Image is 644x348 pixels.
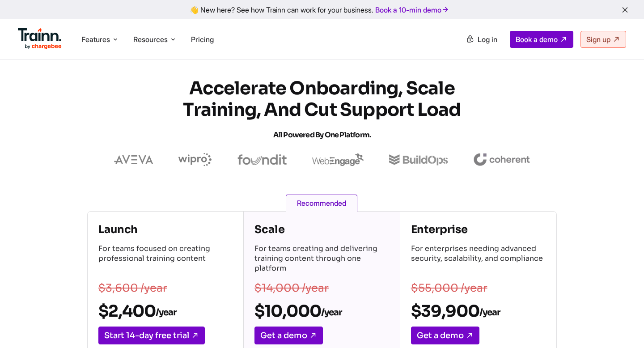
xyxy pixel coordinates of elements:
[373,4,451,16] a: Book a 10-min demo
[161,78,483,146] h1: Accelerate Onboarding, Scale Training, and Cut Support Load
[411,301,546,321] h2: $39,900
[586,35,610,44] span: Sign up
[18,28,62,50] img: Trainn Logo
[191,35,214,44] a: Pricing
[98,327,205,344] a: Start 14-day free trial
[516,35,558,44] span: Book a demo
[273,130,371,140] span: All Powered by One Platform.
[156,307,176,318] sub: /year
[237,154,287,165] img: foundit logo
[254,222,389,237] h4: Scale
[478,35,497,44] span: Log in
[411,327,479,344] a: Get a demo
[98,281,167,295] s: $3,600 /year
[98,222,233,237] h4: Launch
[178,153,212,166] img: wipro logo
[473,153,530,166] img: coherent logo
[254,244,389,275] p: For teams creating and delivering training content through one platform
[389,154,448,166] img: buildops logo
[114,155,153,164] img: aveva logo
[81,34,110,44] span: Features
[312,153,364,166] img: webengage logo
[254,327,323,344] a: Get a demo
[98,244,233,275] p: For teams focused on creating professional training content
[411,222,546,237] h4: Enterprise
[5,5,639,14] div: 👋 New here? See how Trainn can work for your business.
[580,31,626,48] a: Sign up
[98,301,233,321] h2: $2,400
[254,301,389,321] h2: $10,000
[286,195,357,212] span: Recommended
[133,34,168,44] span: Resources
[321,307,342,318] sub: /year
[254,281,329,295] s: $14,000 /year
[411,281,487,295] s: $55,000 /year
[461,31,503,47] a: Log in
[510,31,573,48] a: Book a demo
[479,307,500,318] sub: /year
[411,244,546,275] p: For enterprises needing advanced security, scalability, and compliance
